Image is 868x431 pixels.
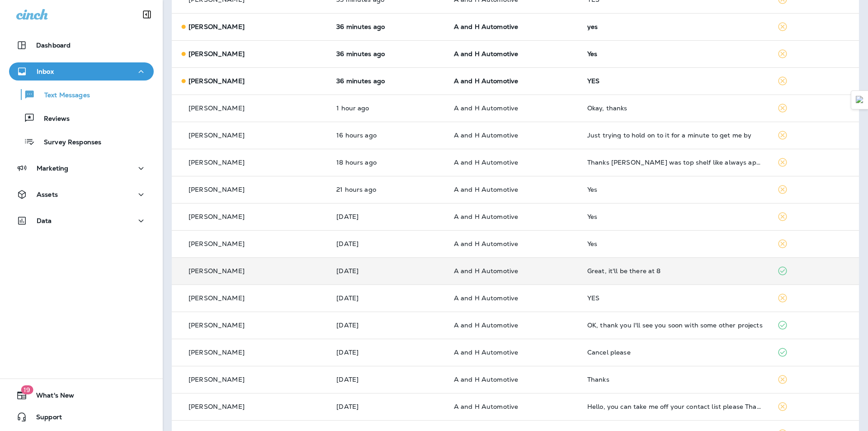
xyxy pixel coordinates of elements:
[9,132,154,151] button: Survey Responses
[37,191,58,198] p: Assets
[587,403,763,410] div: Hello, you can take me off your contact list please Thank you
[9,85,154,104] button: Text Messages
[9,36,154,54] button: Dashboard
[454,23,519,31] span: A and H Automotive
[336,267,439,275] p: Sep 16, 2025 08:52 AM
[587,186,763,193] div: Yes
[454,294,519,302] span: A and H Automotive
[189,77,245,85] p: [PERSON_NAME]
[336,132,439,139] p: Sep 16, 2025 06:19 PM
[454,240,519,248] span: A and H Automotive
[336,77,439,85] p: Sep 17, 2025 10:17 AM
[9,408,154,426] button: Support
[21,385,33,394] span: 19
[189,186,245,193] p: [PERSON_NAME]
[587,77,763,85] div: YES
[189,104,245,112] p: [PERSON_NAME]
[454,131,519,139] span: A and H Automotive
[336,294,439,302] p: Sep 15, 2025 12:03 PM
[37,217,52,224] p: Data
[9,386,154,404] button: 19What's New
[454,77,519,85] span: A and H Automotive
[9,62,154,81] button: Inbox
[587,132,763,139] div: Just trying to hold on to it for a minute to get me by
[27,392,74,403] span: What's New
[587,159,763,166] div: Thanks James service was top shelf like always appreciate you all very much
[37,68,54,75] p: Inbox
[856,96,864,104] img: Detect Auto
[454,158,519,166] span: A and H Automotive
[35,138,101,147] p: Survey Responses
[189,294,245,302] p: [PERSON_NAME]
[454,213,519,221] span: A and H Automotive
[36,42,71,49] p: Dashboard
[27,413,62,424] span: Support
[336,240,439,247] p: Sep 16, 2025 10:28 AM
[587,376,763,383] div: Thanks
[9,185,154,204] button: Assets
[189,322,245,329] p: [PERSON_NAME]
[336,403,439,410] p: Sep 15, 2025 09:15 AM
[189,349,245,356] p: [PERSON_NAME]
[454,348,519,356] span: A and H Automotive
[134,5,160,24] button: Collapse Sidebar
[336,104,439,112] p: Sep 17, 2025 09:14 AM
[454,267,519,275] span: A and H Automotive
[587,213,763,220] div: Yes
[587,240,763,247] div: Yes
[587,104,763,112] div: Okay, thanks
[587,23,763,30] div: yes
[454,375,519,384] span: A and H Automotive
[189,403,245,410] p: [PERSON_NAME]
[454,321,519,329] span: A and H Automotive
[9,109,154,128] button: Reviews
[454,104,519,112] span: A and H Automotive
[336,376,439,383] p: Sep 15, 2025 10:40 AM
[454,185,519,194] span: A and H Automotive
[189,376,245,383] p: [PERSON_NAME]
[336,50,439,57] p: Sep 17, 2025 10:18 AM
[9,159,154,177] button: Marketing
[336,322,439,329] p: Sep 15, 2025 11:15 AM
[189,132,245,139] p: [PERSON_NAME]
[336,23,439,30] p: Sep 17, 2025 10:18 AM
[189,23,245,30] p: [PERSON_NAME]
[587,267,763,275] div: Great, it'll be there at 8
[587,294,763,302] div: YES
[454,403,519,411] span: A and H Automotive
[336,186,439,193] p: Sep 16, 2025 01:21 PM
[587,349,763,356] div: Cancel please
[189,50,245,57] p: [PERSON_NAME]
[336,349,439,356] p: Sep 15, 2025 10:41 AM
[37,165,68,172] p: Marketing
[454,50,519,58] span: A and H Automotive
[189,213,245,220] p: [PERSON_NAME]
[35,91,90,100] p: Text Messages
[189,240,245,247] p: [PERSON_NAME]
[587,322,763,329] div: OK, thank you I'll see you soon with some other projects
[35,115,70,123] p: Reviews
[189,159,245,166] p: [PERSON_NAME]
[587,50,763,57] div: Yes
[336,159,439,166] p: Sep 16, 2025 04:36 PM
[9,212,154,230] button: Data
[336,213,439,220] p: Sep 16, 2025 10:44 AM
[189,267,245,275] p: [PERSON_NAME]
